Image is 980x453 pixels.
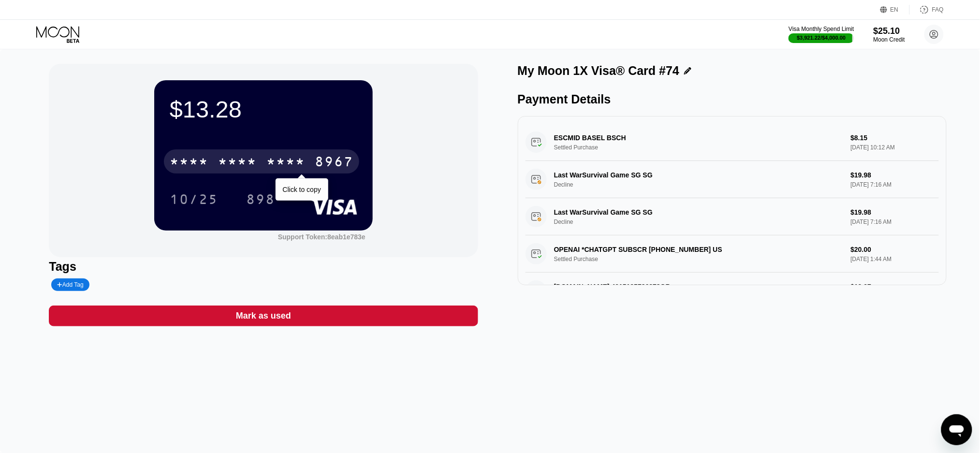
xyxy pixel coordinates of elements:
div: FAQ [932,6,944,13]
div: My Moon 1X Visa® Card #74 [518,64,680,78]
iframe: Button to launch messaging window [941,414,972,445]
div: Payment Details [518,92,947,106]
div: FAQ [910,5,944,15]
div: $25.10 [874,26,905,36]
div: 10/25 [162,187,225,211]
div: Visa Monthly Spend Limit [789,26,854,32]
div: Support Token: 8eab1e783e [278,233,366,241]
div: EN [891,6,899,13]
div: Add Tag [57,281,83,288]
div: Support Token:8eab1e783e [278,233,366,241]
div: Moon Credit [874,36,905,43]
div: 898 [239,187,282,211]
div: Click to copy [283,186,321,193]
div: Add Tag [51,278,89,291]
div: 898 [246,193,275,208]
div: 8967 [315,155,353,171]
div: Visa Monthly Spend Limit$3,921.22/$4,000.00 [789,26,854,43]
div: Mark as used [236,310,291,321]
div: Tags [49,260,478,274]
div: EN [880,5,910,15]
div: $25.10Moon Credit [874,26,905,43]
div: $13.28 [170,96,357,123]
div: 10/25 [170,193,218,208]
div: Mark as used [49,306,478,326]
div: $3,921.22 / $4,000.00 [797,35,846,41]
